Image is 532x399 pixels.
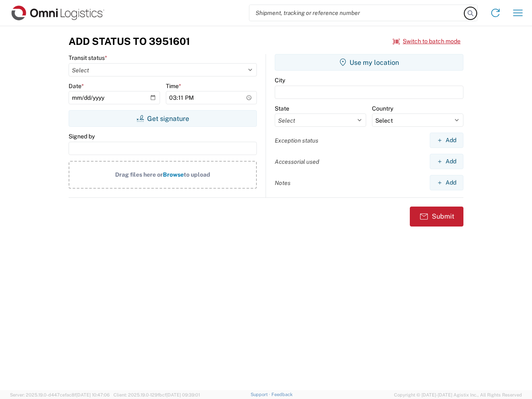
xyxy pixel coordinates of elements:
[271,392,293,397] a: Feedback
[275,76,285,84] label: City
[430,154,463,169] button: Add
[251,392,271,397] a: Support
[184,171,210,178] span: to upload
[166,82,181,90] label: Time
[113,392,200,397] span: Client: 2025.19.0-129fbcf
[69,82,84,90] label: Date
[430,133,463,148] button: Add
[430,175,463,190] button: Add
[249,5,465,21] input: Shipment, tracking or reference number
[275,54,463,71] button: Use my location
[69,133,95,140] label: Signed by
[69,110,257,127] button: Get signature
[275,105,289,112] label: State
[275,137,318,144] label: Exception status
[275,179,291,187] label: Notes
[115,171,163,178] span: Drag files here or
[69,54,107,62] label: Transit status
[410,207,463,227] button: Submit
[394,391,522,399] span: Copyright © [DATE]-[DATE] Agistix Inc., All Rights Reserved
[163,171,184,178] span: Browse
[393,34,461,48] button: Switch to batch mode
[76,392,110,397] span: [DATE] 10:47:06
[10,392,110,397] span: Server: 2025.19.0-d447cefac8f
[69,35,190,47] h3: Add Status to 3951601
[372,105,393,112] label: Country
[166,392,200,397] span: [DATE] 09:39:01
[275,158,319,165] label: Accessorial used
